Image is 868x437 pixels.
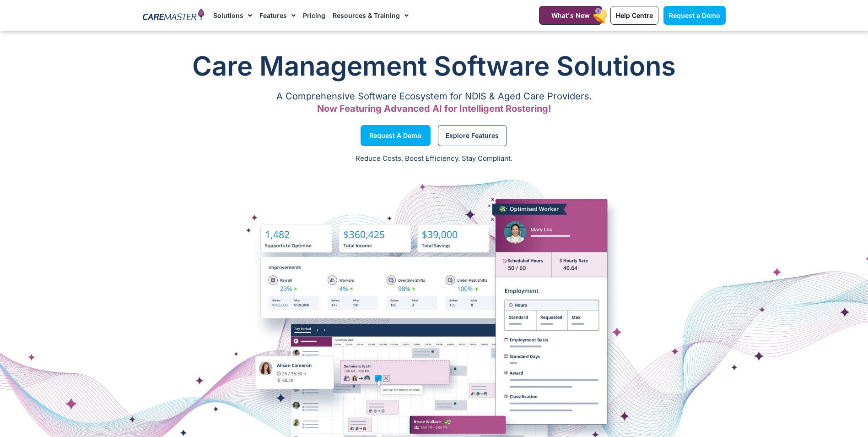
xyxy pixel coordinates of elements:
span: Help Centre [616,11,653,19]
span: Request a Demo [369,133,421,138]
img: CareMaster Logo [143,9,205,22]
a: Request a Demo [361,125,431,146]
span: Request a Demo [669,11,720,19]
span: Explore Features [446,133,499,138]
a: What's New [539,6,602,25]
span: What's New [551,11,590,19]
h1: Care Management Software Solutions [143,48,726,84]
a: Explore Features [438,125,507,146]
a: Request a Demo [663,6,726,25]
span: Now Featuring Advanced AI for Intelligent Rostering! [317,103,551,114]
p: A Comprehensive Software Ecosystem for NDIS & Aged Care Providers. [143,93,726,99]
a: Help Centre [610,6,658,25]
p: Reduce Costs. Boost Efficiency. Stay Compliant. [5,153,863,164]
